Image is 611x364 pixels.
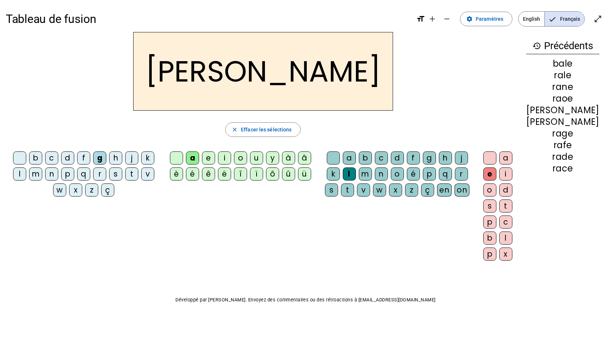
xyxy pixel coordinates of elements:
[343,151,356,165] div: a
[532,41,541,50] mat-icon: history
[250,151,263,165] div: u
[218,151,231,165] div: i
[526,118,599,126] div: [PERSON_NAME]
[455,183,469,197] div: on
[93,151,106,165] div: g
[425,12,440,26] button: Augmenter la taille de la police
[518,11,585,27] mat-button-toggle-group: Language selection
[375,151,388,165] div: c
[519,12,544,26] span: English
[526,83,599,91] div: rane
[437,183,452,197] div: en
[234,151,247,165] div: o
[202,167,215,181] div: ê
[499,215,512,229] div: c
[375,167,388,181] div: n
[499,248,512,261] div: x
[77,151,90,165] div: f
[526,106,599,115] div: [PERSON_NAME]
[423,167,436,181] div: p
[343,167,356,181] div: l
[416,15,425,23] mat-icon: format_size
[6,296,605,304] p: Développé par [PERSON_NAME]. Envoyez des commentaires ou des rétroactions à [EMAIL_ADDRESS][DOMAI...
[440,12,454,26] button: Diminuer la taille de la police
[483,183,496,197] div: o
[77,167,90,181] div: q
[499,151,512,165] div: a
[439,151,452,165] div: h
[439,167,452,181] div: q
[499,232,512,245] div: l
[476,15,503,23] span: Paramètres
[69,183,82,197] div: x
[45,151,58,165] div: c
[109,151,122,165] div: h
[61,167,74,181] div: p
[61,151,74,165] div: d
[357,183,370,197] div: v
[526,129,599,138] div: rage
[407,151,420,165] div: f
[421,183,434,197] div: ç
[266,151,279,165] div: y
[6,7,410,31] h1: Tableau de fusion
[483,167,496,181] div: e
[29,167,42,181] div: m
[460,12,512,26] button: Paramètres
[359,167,372,181] div: m
[325,183,338,197] div: s
[455,151,468,165] div: j
[405,183,418,197] div: z
[282,167,295,181] div: û
[499,199,512,213] div: t
[373,183,386,197] div: w
[141,151,154,165] div: k
[526,38,599,54] h3: Précédents
[85,183,98,197] div: z
[125,151,138,165] div: j
[93,167,106,181] div: r
[298,167,311,181] div: ü
[45,167,58,181] div: n
[170,167,183,181] div: è
[218,167,231,181] div: ë
[341,183,354,197] div: t
[13,167,26,181] div: l
[423,151,436,165] div: g
[359,151,372,165] div: b
[455,167,468,181] div: r
[391,151,404,165] div: d
[443,15,451,23] mat-icon: remove
[526,141,599,150] div: rafe
[186,167,199,181] div: é
[499,183,512,197] div: d
[526,94,599,103] div: raoe
[202,151,215,165] div: e
[526,59,599,68] div: bale
[101,183,114,197] div: ç
[133,32,393,111] h2: [PERSON_NAME]
[526,71,599,80] div: rale
[591,12,605,26] button: Entrer en plein écran
[282,151,295,165] div: à
[266,167,279,181] div: ô
[186,151,199,165] div: a
[428,15,437,23] mat-icon: add
[125,167,138,181] div: t
[499,167,512,181] div: i
[109,167,122,181] div: s
[483,232,496,245] div: b
[225,122,301,137] button: Effacer les sélections
[407,167,420,181] div: é
[483,199,496,213] div: s
[526,153,599,161] div: rade
[391,167,404,181] div: o
[526,164,599,173] div: race
[594,15,602,23] mat-icon: open_in_full
[241,125,291,134] span: Effacer les sélections
[141,167,154,181] div: v
[545,12,584,26] span: Français
[53,183,66,197] div: w
[466,16,473,22] mat-icon: settings
[483,215,496,229] div: p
